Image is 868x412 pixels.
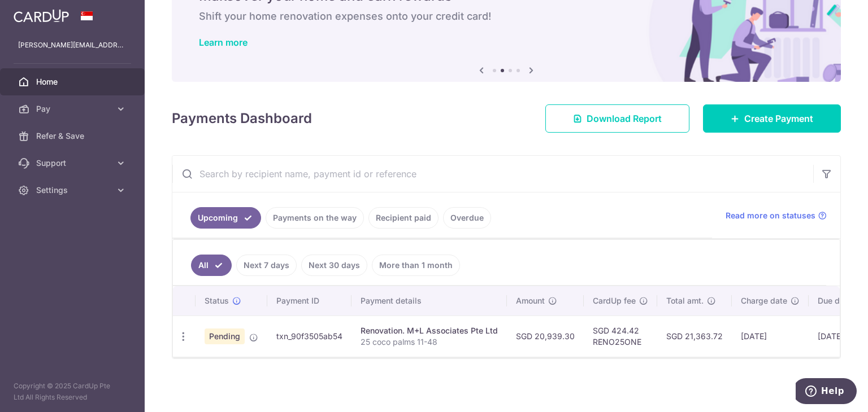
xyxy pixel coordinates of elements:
[267,286,351,315] th: Payment ID
[205,328,245,344] span: Pending
[545,104,689,133] a: Download Report
[796,378,857,406] iframe: Opens a widget where you can find more information
[36,157,111,169] span: Support
[726,210,827,221] a: Read more on statuses
[703,104,841,133] a: Create Payment
[372,255,460,276] a: More than 1 month
[36,76,111,87] span: Home
[818,295,852,306] span: Due date
[726,210,815,221] span: Read more on statuses
[666,295,704,306] span: Total amt.
[361,325,498,336] div: Renovation. M+L Associates Pte Ltd
[516,295,545,306] span: Amount
[236,255,297,276] a: Next 7 days
[199,37,248,48] a: Learn more
[443,207,491,229] a: Overdue
[36,130,111,142] span: Refer & Save
[191,255,232,276] a: All
[361,336,498,348] p: 25 coco palms 11-48
[199,10,814,23] h6: Shift your home renovation expenses onto your credit card!
[368,207,439,229] a: Recipient paid
[584,315,657,357] td: SGD 424.42 RENO25ONE
[741,295,787,306] span: Charge date
[190,207,261,229] a: Upcoming
[744,112,813,125] span: Create Payment
[593,295,636,306] span: CardUp fee
[732,315,809,357] td: [DATE]
[507,315,584,357] td: SGD 20,939.30
[18,40,127,51] p: [PERSON_NAME][EMAIL_ADDRESS][DOMAIN_NAME]
[205,295,229,306] span: Status
[266,207,364,229] a: Payments on the way
[657,315,732,357] td: SGD 21,363.72
[587,112,662,125] span: Download Report
[36,103,111,115] span: Pay
[36,185,111,196] span: Settings
[301,255,367,276] a: Next 30 days
[172,108,312,129] h4: Payments Dashboard
[14,9,69,23] img: CardUp
[172,156,813,192] input: Search by recipient name, payment id or reference
[267,315,351,357] td: txn_90f3505ab54
[351,286,507,315] th: Payment details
